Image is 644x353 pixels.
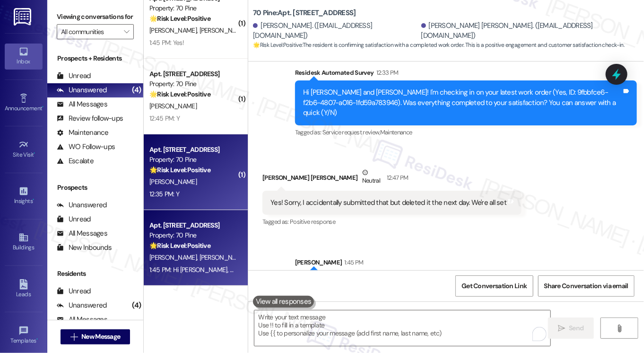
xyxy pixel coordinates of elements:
[421,21,637,41] div: [PERSON_NAME] [PERSON_NAME]. ([EMAIL_ADDRESS][DOMAIN_NAME])
[149,114,180,123] div: 12:45 PM: Y
[253,8,356,18] b: 70 Pine: Apt. [STREET_ADDRESS]
[42,104,44,110] span: •
[57,99,107,109] div: All Messages
[200,26,247,35] span: [PERSON_NAME]
[33,196,34,203] span: •
[303,88,622,118] div: Hi [PERSON_NAME] and [PERSON_NAME]! I'm checking in on your latest work order (Yes, ID: 9fbbfce6-...
[5,183,43,209] a: Insights •
[149,190,179,198] div: 12:35 PM: Y
[34,150,35,157] span: •
[36,336,38,343] span: •
[544,281,628,291] span: Share Conversation via email
[57,85,107,95] div: Unanswered
[461,281,527,291] span: Get Conversation Link
[57,156,94,166] div: Escalate
[569,323,583,333] span: Send
[149,102,197,110] span: [PERSON_NAME]
[548,318,594,339] button: Send
[47,53,143,63] div: Prospects + Residents
[149,253,200,262] span: [PERSON_NAME]
[558,325,565,332] i: 
[5,44,43,69] a: Inbox
[57,142,115,152] div: WO Follow-ups
[374,68,399,78] div: 12:33 PM
[290,218,335,226] span: Positive response
[149,69,237,79] div: Apt. [STREET_ADDRESS]
[124,28,129,35] i: 
[57,200,107,210] div: Unanswered
[149,221,237,230] div: Apt. [STREET_ADDRESS]
[149,177,197,186] span: [PERSON_NAME]
[253,41,302,49] strong: 🌟 Risk Level: Positive
[14,8,33,26] img: ResiDesk Logo
[270,198,506,208] div: Yes! Sorry, I accidentally submitted that but deleted it the next day. We're all set
[61,329,131,344] button: New Message
[5,229,43,255] a: Buildings
[384,173,409,183] div: 12:47 PM
[380,128,412,136] span: Maintenance
[295,125,637,139] div: Tagged as:
[253,21,418,41] div: [PERSON_NAME]. ([EMAIL_ADDRESS][DOMAIN_NAME])
[5,276,43,302] a: Leads
[149,241,210,250] strong: 🌟 Risk Level: Positive
[47,183,143,193] div: Prospects
[149,3,237,13] div: Property: 70 Pine
[57,9,134,24] label: Viewing conversations for
[149,79,237,89] div: Property: 70 Pine
[616,325,623,332] i: 
[149,14,210,23] strong: 🌟 Risk Level: Positive
[130,83,144,97] div: (4)
[57,286,91,296] div: Unread
[61,24,119,39] input: All communities
[342,257,364,267] div: 1:45 PM
[149,166,210,174] strong: 🌟 Risk Level: Positive
[57,214,91,224] div: Unread
[455,275,533,297] button: Get Conversation Link
[149,155,237,165] div: Property: 70 Pine
[57,128,109,138] div: Maintenance
[47,269,143,279] div: Residents
[130,298,144,313] div: (4)
[81,332,120,342] span: New Message
[57,229,107,238] div: All Messages
[149,26,200,35] span: [PERSON_NAME]
[538,275,635,297] button: Share Conversation via email
[57,300,107,310] div: Unanswered
[295,68,637,81] div: Residesk Automated Survey
[149,38,184,47] div: 1:45 PM: Yes!
[70,333,78,341] i: 
[200,253,247,262] span: [PERSON_NAME]
[253,40,624,50] span: : The resident is confirming satisfaction with a completed work order. This is a positive engagem...
[57,243,112,253] div: New Inbounds
[360,168,382,187] div: Neutral
[57,114,123,124] div: Review follow-ups
[57,315,107,325] div: All Messages
[57,71,91,81] div: Unread
[295,257,637,271] div: [PERSON_NAME]
[5,137,43,162] a: Site Visit •
[149,230,237,240] div: Property: 70 Pine
[262,168,522,191] div: [PERSON_NAME] [PERSON_NAME]
[262,215,522,229] div: Tagged as:
[149,90,210,98] strong: 🌟 Risk Level: Positive
[149,145,237,155] div: Apt. [STREET_ADDRESS]
[149,265,602,274] div: 1:45 PM: Hi [PERSON_NAME], no worries! Glad to hear everything is all set with the work order. If...
[254,310,550,346] textarea: To enrich screen reader interactions, please activate Accessibility in Grammarly extension settings
[322,128,380,136] span: Service request review ,
[5,323,43,348] a: Templates •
